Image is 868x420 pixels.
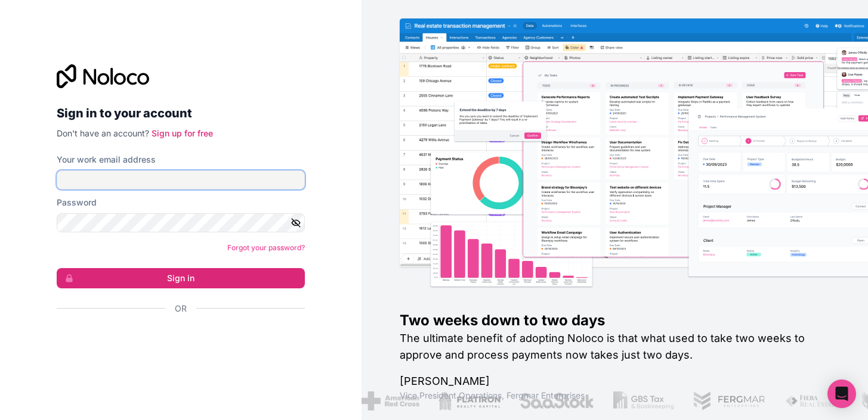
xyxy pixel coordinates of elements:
h2: The ultimate benefit of adopting Noloco is that what used to take two weeks to approve and proces... [400,330,830,363]
h1: Two weeks down to two days [400,311,830,330]
label: Your work email address [57,154,156,166]
input: Password [57,213,305,232]
h1: [PERSON_NAME] [400,373,830,390]
button: Sign in [57,268,305,288]
h1: Vice President Operations , Fergmar Enterprises [400,390,830,402]
img: /assets/american-red-cross-BAupjrZR.png [360,391,418,410]
a: Sign up for free [152,128,213,138]
div: Open Intercom Messenger [827,379,856,408]
h2: Sign in to your account [57,102,305,124]
iframe: Sign in with Google Button [51,328,301,354]
span: Or [175,303,187,315]
span: Don't have an account? [57,128,149,138]
a: Forgot your password? [227,243,305,252]
label: Password [57,197,97,209]
input: Email address [57,170,305,189]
